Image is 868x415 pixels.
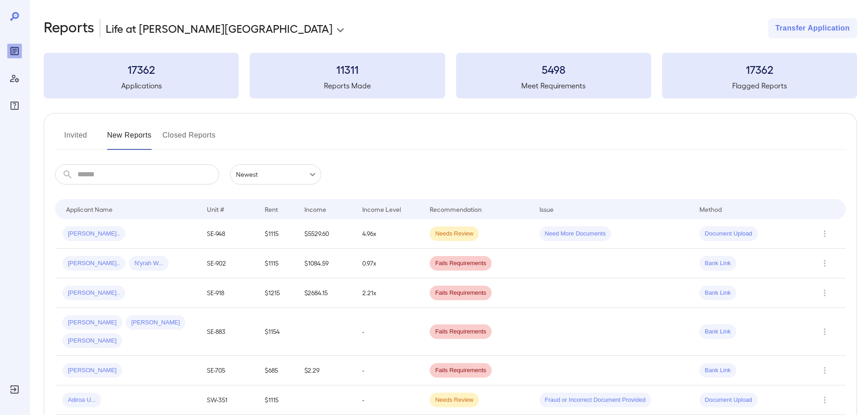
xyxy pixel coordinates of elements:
span: Bank Link [699,259,736,268]
h5: Meet Requirements [456,80,651,91]
div: Reports [7,44,22,58]
div: Rent [265,204,279,215]
button: Row Actions [817,256,832,271]
h3: 17362 [44,62,239,77]
td: 4.96x [355,219,422,249]
span: Needs Review [430,396,479,405]
span: Document Upload [699,230,758,238]
summary: 17362Applications11311Reports Made5498Meet Requirements17362Flagged Reports [44,53,857,98]
td: - [355,356,422,385]
td: $2.29 [297,356,355,385]
div: Income Level [362,204,401,215]
h5: Applications [44,80,239,91]
td: - [355,385,422,415]
div: Applicant Name [66,204,113,215]
h3: 11311 [250,62,445,77]
span: Fraud or Incorrect Document Provided [539,396,651,405]
td: $1115 [257,219,297,249]
h5: Flagged Reports [662,80,857,91]
span: [PERSON_NAME] [62,366,122,375]
span: [PERSON_NAME].. [62,230,125,238]
span: Document Upload [699,396,758,405]
td: SE-705 [200,356,257,385]
h3: 17362 [662,62,857,77]
span: Fails Requirements [430,259,492,268]
td: SE-883 [200,308,257,356]
button: Closed Reports [163,128,216,150]
td: - [355,308,422,356]
span: Need More Documents [539,230,611,238]
td: SE-918 [200,278,257,308]
span: [PERSON_NAME].. [62,289,125,297]
span: Fails Requirements [430,289,492,297]
div: Issue [539,204,554,215]
span: [PERSON_NAME] [62,318,122,327]
button: Row Actions [817,286,832,300]
div: Method [699,204,722,215]
span: [PERSON_NAME] [126,318,185,327]
td: SE-902 [200,249,257,278]
span: Adiroa U... [62,396,101,405]
button: Row Actions [817,393,832,407]
span: Bank Link [699,289,736,297]
button: Row Actions [817,324,832,339]
span: Bank Link [699,328,736,336]
span: [PERSON_NAME].. [62,259,125,268]
td: $1215 [257,278,297,308]
h5: Reports Made [250,80,445,91]
div: Recommendation [430,204,482,215]
button: Invited [55,128,96,150]
p: Life at [PERSON_NAME][GEOGRAPHIC_DATA] [106,21,333,36]
button: Transfer Application [768,18,857,38]
div: Income [304,204,326,215]
td: $1115 [257,249,297,278]
td: $685 [257,356,297,385]
button: Row Actions [817,226,832,241]
div: Unit # [207,204,224,215]
button: Row Actions [817,363,832,378]
td: $2684.15 [297,278,355,308]
td: $1154 [257,308,297,356]
h2: Reports [44,18,94,38]
span: Bank Link [699,366,736,375]
h3: 5498 [456,62,651,77]
span: Needs Review [430,230,479,238]
span: N'yrah W... [129,259,169,268]
td: $1115 [257,385,297,415]
td: $1084.59 [297,249,355,278]
td: $5529.60 [297,219,355,249]
td: SW-351 [200,385,257,415]
div: FAQ [7,98,22,113]
div: Newest [230,164,321,184]
button: New Reports [107,128,152,150]
div: Manage Users [7,71,22,86]
span: Fails Requirements [430,328,492,336]
span: [PERSON_NAME] [62,337,122,345]
td: 2.21x [355,278,422,308]
td: SE-948 [200,219,257,249]
td: 0.97x [355,249,422,278]
div: Log Out [7,382,22,397]
span: Fails Requirements [430,366,492,375]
